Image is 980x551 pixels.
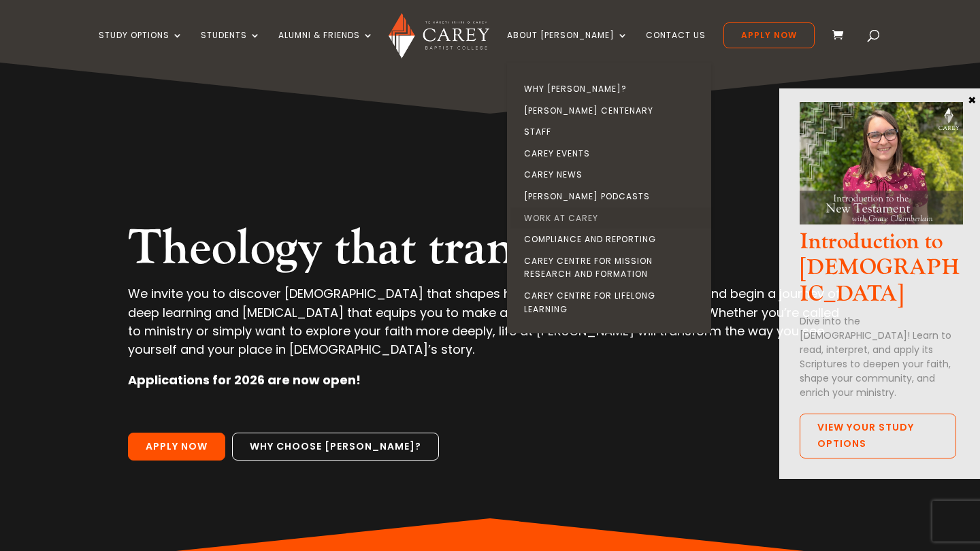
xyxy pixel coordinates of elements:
[510,229,715,250] a: Compliance and Reporting
[723,22,815,48] a: Apply Now
[389,13,489,59] img: Carey Baptist College
[510,207,715,229] a: Work at Carey
[800,314,963,400] p: Dive into the [DEMOGRAPHIC_DATA]! Learn to read, interpret, and apply its Scriptures to deepen yo...
[99,31,183,63] a: Study Options
[510,250,715,285] a: Carey Centre for Mission Research and Formation
[965,93,979,105] button: Close
[510,78,715,100] a: Why [PERSON_NAME]?
[232,433,439,461] a: Why choose [PERSON_NAME]?
[646,31,706,63] a: Contact Us
[128,371,361,388] strong: Applications for 2026 are now open!
[507,31,628,63] a: About [PERSON_NAME]
[128,433,225,461] a: Apply Now
[510,186,715,207] a: [PERSON_NAME] Podcasts
[128,219,852,284] h2: Theology that transforms
[510,164,715,186] a: Carey News
[510,100,715,122] a: [PERSON_NAME] Centenary
[128,284,852,371] p: We invite you to discover [DEMOGRAPHIC_DATA] that shapes hearts, minds, and communities and begin...
[800,213,963,229] a: Intro to NT
[800,102,963,224] img: Intro to NT
[800,414,956,458] a: View Your Study Options
[510,285,715,320] a: Carey Centre for Lifelong Learning
[510,143,715,165] a: Carey Events
[201,31,261,63] a: Students
[800,229,963,314] h3: Introduction to [DEMOGRAPHIC_DATA]
[278,31,374,63] a: Alumni & Friends
[510,121,715,143] a: Staff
